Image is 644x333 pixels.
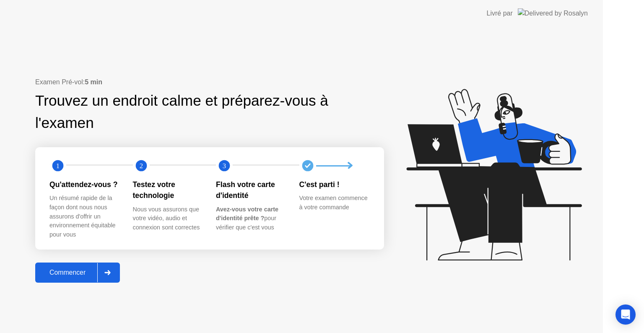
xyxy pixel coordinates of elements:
[139,162,143,170] text: 2
[487,8,513,18] div: Livré par
[133,179,203,201] div: Testez votre technologie
[49,179,119,190] div: Qu'attendez-vous ?
[35,263,120,283] button: Commencer
[133,205,203,232] div: Nous vous assurons que votre vidéo, audio et connexion sont correctes
[216,205,286,232] div: pour vérifier que c'est vous
[216,206,278,222] b: Avez-vous votre carte d'identité prête ?
[223,162,226,170] text: 3
[299,179,369,190] div: C'est parti !
[518,8,588,18] img: Delivered by Rosalyn
[299,194,369,212] div: Votre examen commence à votre commande
[85,78,102,86] b: 5 min
[49,194,119,239] div: Un résumé rapide de la façon dont nous nous assurons d'offrir un environnement équitable pour vous
[38,269,97,276] div: Commencer
[615,304,636,325] div: Open Intercom Messenger
[35,77,384,87] div: Examen Pré-vol:
[216,179,286,201] div: Flash votre carte d'identité
[35,90,331,134] div: Trouvez un endroit calme et préparez-vous à l'examen
[56,162,60,170] text: 1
